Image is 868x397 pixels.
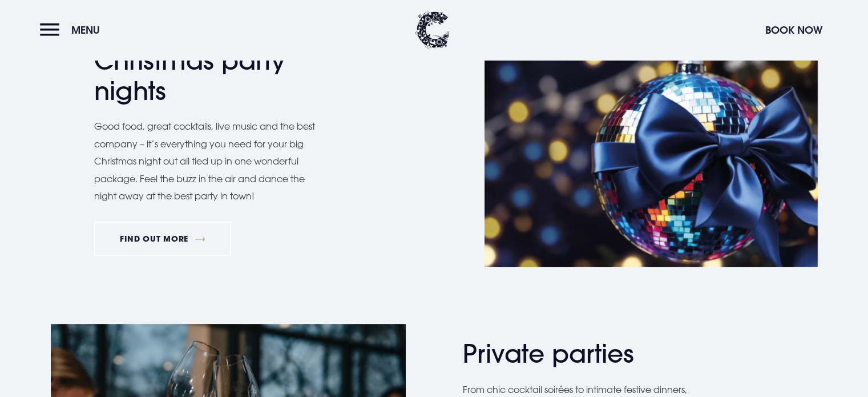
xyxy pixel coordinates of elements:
[71,23,100,37] span: Menu
[415,11,450,49] img: Clandeboye Lodge
[94,46,317,106] h2: Christmas party nights
[485,45,818,267] img: Hotel Christmas in Northern Ireland
[463,339,685,369] h2: Private parties
[94,118,328,204] p: Good food, great cocktails, live music and the best company – it’s everything you need for your b...
[760,18,828,42] button: Book Now
[40,18,106,42] button: Menu
[94,222,232,256] a: FIND OUT MORE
